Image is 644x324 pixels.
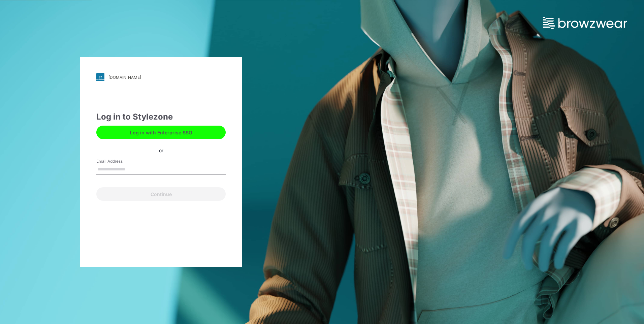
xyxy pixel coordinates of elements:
img: browzwear-logo.e42bd6dac1945053ebaf764b6aa21510.svg [543,17,627,29]
div: [DOMAIN_NAME] [108,75,141,80]
div: or [154,147,169,154]
img: stylezone-logo.562084cfcfab977791bfbf7441f1a819.svg [96,73,104,81]
a: [DOMAIN_NAME] [96,73,226,81]
button: Log in with Enterprise SSO [96,126,226,139]
div: Log in to Stylezone [96,111,226,123]
label: Email Address [96,158,143,164]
